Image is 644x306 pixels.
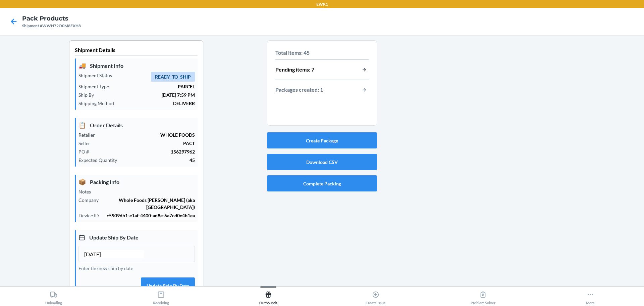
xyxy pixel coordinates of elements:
div: Problem Solver [471,288,495,305]
p: Ship By [78,91,99,98]
p: PACT [96,140,195,147]
p: Update Ship By Date [78,233,195,242]
p: Retailer [78,131,100,138]
p: Seller [78,140,96,147]
p: WHOLE FOODS [100,131,195,138]
p: Shipment Status [78,72,117,79]
p: Pending items: 7 [275,65,314,74]
p: EWR1 [316,1,328,7]
div: Receiving [153,288,169,305]
button: Update Ship By Date [141,277,195,294]
p: Shipment Type [78,83,114,90]
p: Notes [78,188,96,195]
span: READY_TO_SHIP [151,72,195,82]
button: Download CSV [267,154,377,170]
div: Unloading [45,288,62,305]
button: button-view-packages-created [360,86,369,94]
button: Create Issue [322,287,429,305]
button: button-view-pending-items [360,65,369,74]
div: Shipment #WWH72O0M8FXH8 [22,23,81,29]
p: DELIVERR [119,100,195,107]
button: Complete Packing [267,175,377,191]
button: Problem Solver [429,287,537,305]
p: c5909db1-e1af-4400-ad8e-6a7cd0e4b1ea [104,212,195,219]
p: Order Details [78,121,195,130]
div: Outbounds [259,288,277,305]
button: Receiving [107,287,215,305]
p: 45 [122,157,195,164]
button: Outbounds [215,287,322,305]
p: Shipment Details [75,46,198,56]
div: More [586,288,595,305]
input: MM/DD/YYYY [84,250,144,258]
h4: Pack Products [22,14,81,23]
button: More [537,287,644,305]
p: Device ID [78,212,104,219]
p: Shipping Method [78,100,119,107]
p: Packing Info [78,177,195,186]
p: Enter the new ship by date [78,265,195,272]
span: 📋 [78,121,86,130]
p: Whole Foods [PERSON_NAME] (aka [GEOGRAPHIC_DATA]) [104,196,195,211]
p: Shipment Info [78,61,195,70]
p: PO # [78,148,94,155]
p: Packages created: 1 [275,86,323,94]
p: 156297962 [94,148,195,155]
span: 📦 [78,177,86,186]
span: 🚚 [78,61,86,70]
p: PARCEL [114,83,195,90]
p: [DATE] 7:59 PM [99,91,195,98]
div: Create Issue [366,288,386,305]
p: Total items: 45 [275,49,369,57]
p: Expected Quantity [78,157,122,164]
p: Company [78,196,104,204]
button: Create Package [267,132,377,148]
